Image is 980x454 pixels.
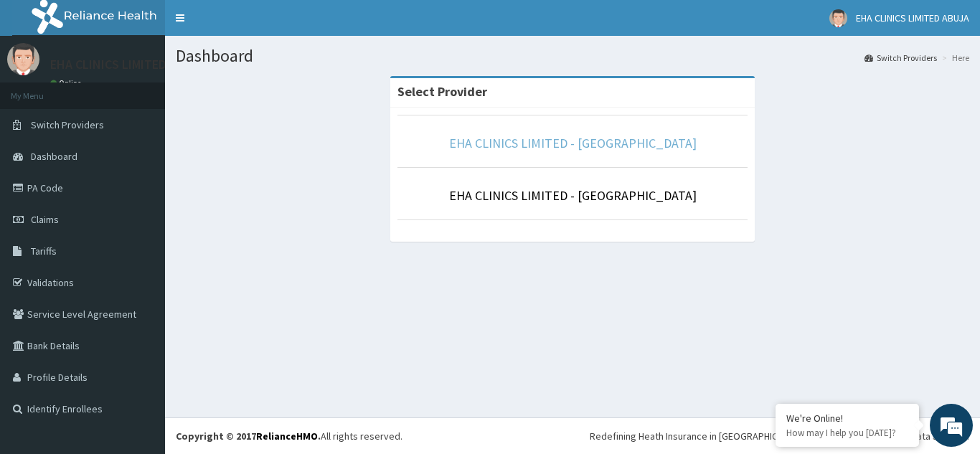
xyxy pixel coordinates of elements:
textarea: Type your message and hit 'Enter' [7,302,273,352]
h1: Dashboard [176,47,969,65]
span: EHA CLINICS LIMITED ABUJA [856,11,969,24]
a: RelianceHMO [256,430,318,443]
img: d_794563401_company_1708531726252_794563401 [27,72,58,108]
footer: All rights reserved. [165,417,980,454]
div: Redefining Heath Insurance in [GEOGRAPHIC_DATA] using Telemedicine and Data Science! [590,429,969,443]
div: Chat with us now [75,80,241,99]
img: User Image [7,43,39,75]
img: User Image [829,9,847,27]
strong: Select Provider [397,83,487,100]
a: EHA CLINICS LIMITED - [GEOGRAPHIC_DATA] [449,135,697,151]
p: EHA CLINICS LIMITED ABUJA [50,58,205,71]
li: Here [938,52,969,64]
div: We're Online! [786,412,908,425]
span: Dashboard [31,150,77,163]
p: How may I help you today? [786,427,908,439]
div: Minimize live chat window [235,7,270,42]
span: Switch Providers [31,118,104,131]
a: EHA CLINICS LIMITED - [GEOGRAPHIC_DATA] [449,187,697,204]
span: Tariffs [31,245,57,257]
strong: Copyright © 2017 . [176,430,321,443]
a: Online [50,78,85,88]
span: Claims [31,213,59,226]
span: We're online! [83,136,198,280]
a: Switch Providers [864,52,937,64]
